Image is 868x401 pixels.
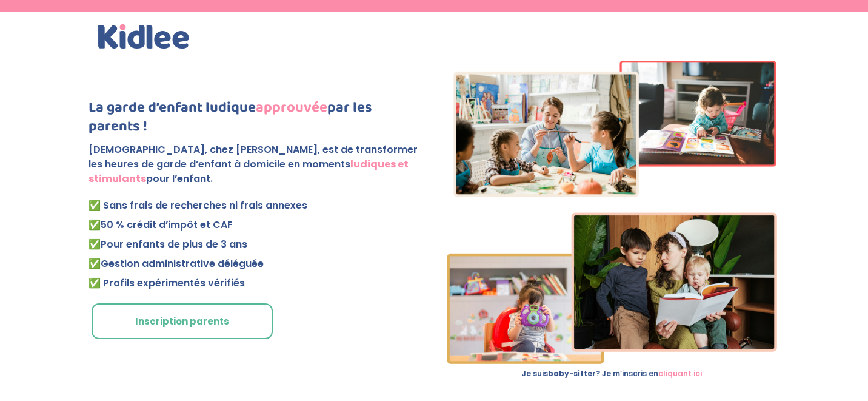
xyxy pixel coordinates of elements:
[92,303,273,340] a: Inscription parents
[88,98,424,142] h1: La garde d’enfant ludique par les parents !
[88,218,233,232] span: 50 % crédit d’impôt et CAF
[256,96,327,120] strong: approuvée
[98,24,189,49] img: Kidlee - Logo
[88,237,107,251] span: P
[88,218,101,232] strong: ✅
[447,61,778,364] img: Imgs-2
[444,370,780,377] p: Je suis ? Je m’inscris en
[658,368,702,379] a: cliquant ici
[88,196,424,293] p: our enfants de plus de 3 ans
[88,257,264,271] span: ✅Gestion administrative déléguée
[88,198,307,212] span: ✅ Sans frais de recherches ni frais annexes
[548,368,596,379] strong: baby-sitter
[88,276,245,290] span: ✅ Profils expérimentés vérifiés
[88,143,424,196] p: [DEMOGRAPHIC_DATA], chez [PERSON_NAME], est de transformer les heures de garde d’enfant à domicil...
[88,157,409,186] strong: ludiques et stimulants
[88,237,101,251] strong: ✅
